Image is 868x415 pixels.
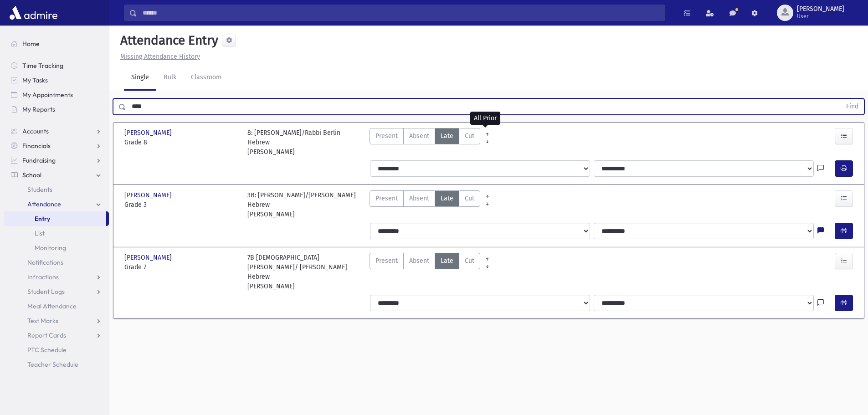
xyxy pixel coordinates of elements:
[27,273,59,281] span: Infractions
[4,255,109,270] a: Notifications
[4,153,109,168] a: Fundraising
[117,33,218,48] h5: Attendance Entry
[470,112,500,125] div: All Prior
[124,200,238,210] span: Grade 3
[124,253,174,262] span: [PERSON_NAME]
[247,190,361,219] div: 3B: [PERSON_NAME]/[PERSON_NAME] Hebrew [PERSON_NAME]
[7,4,60,22] img: AdmirePro
[4,138,109,153] a: Financials
[27,287,65,296] span: Student Logs
[4,36,109,51] a: Home
[441,194,453,203] span: Late
[117,53,200,61] a: Missing Attendance History
[409,194,429,203] span: Absent
[370,253,480,291] div: AttTypes
[797,13,844,20] span: User
[22,171,41,179] span: School
[375,256,398,266] span: Present
[124,128,174,138] span: [PERSON_NAME]
[124,190,174,200] span: [PERSON_NAME]
[247,128,361,157] div: 8: [PERSON_NAME]/Rabbi Berlin Hebrew [PERSON_NAME]
[22,40,40,48] span: Home
[4,168,109,182] a: School
[4,102,109,117] a: My Reports
[441,131,453,141] span: Late
[35,229,45,237] span: List
[27,346,67,354] span: PTC Schedule
[409,256,429,266] span: Absent
[4,357,109,372] a: Teacher Schedule
[156,65,184,91] a: Bulk
[4,343,109,357] a: PTC Schedule
[4,182,109,197] a: Students
[184,65,229,91] a: Classroom
[35,215,50,223] span: Entry
[4,299,109,313] a: Meal Attendance
[4,284,109,299] a: Student Logs
[22,105,55,113] span: My Reports
[22,142,51,150] span: Financials
[375,194,398,203] span: Present
[4,87,109,102] a: My Appointments
[4,58,109,73] a: Time Tracking
[22,76,48,84] span: My Tasks
[797,5,844,13] span: [PERSON_NAME]
[409,131,429,141] span: Absent
[465,194,474,203] span: Cut
[120,53,200,61] u: Missing Attendance History
[441,256,453,266] span: Late
[4,241,109,255] a: Monitoring
[137,5,665,21] input: Search
[4,226,109,241] a: List
[370,190,480,219] div: AttTypes
[22,156,56,164] span: Fundraising
[22,61,63,70] span: Time Tracking
[370,128,480,157] div: AttTypes
[4,124,109,138] a: Accounts
[4,328,109,343] a: Report Cards
[4,73,109,87] a: My Tasks
[4,197,109,211] a: Attendance
[27,200,61,208] span: Attendance
[27,317,58,325] span: Test Marks
[465,256,474,266] span: Cut
[4,313,109,328] a: Test Marks
[27,360,78,369] span: Teacher Schedule
[27,185,52,194] span: Students
[27,258,63,266] span: Notifications
[35,244,66,252] span: Monitoring
[124,262,238,272] span: Grade 7
[22,91,73,99] span: My Appointments
[375,131,398,141] span: Present
[124,138,238,147] span: Grade 8
[27,302,77,310] span: Meal Attendance
[4,211,106,226] a: Entry
[27,331,66,339] span: Report Cards
[465,131,474,141] span: Cut
[841,99,864,114] button: Find
[247,253,361,291] div: 7B [DEMOGRAPHIC_DATA][PERSON_NAME]/ [PERSON_NAME] Hebrew [PERSON_NAME]
[22,127,49,135] span: Accounts
[4,270,109,284] a: Infractions
[124,65,156,91] a: Single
